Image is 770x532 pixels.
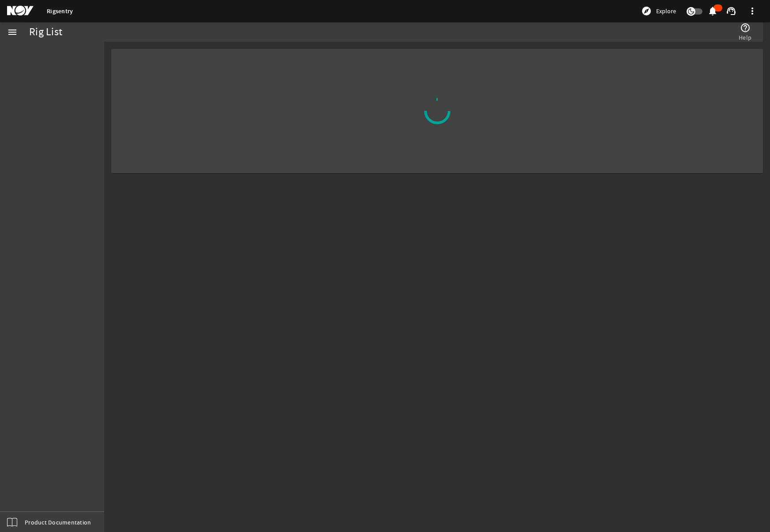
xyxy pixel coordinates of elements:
button: more_vert [742,0,763,22]
span: Product Documentation [25,518,91,527]
div: Rig List [29,28,62,37]
a: Rigsentry [47,7,73,15]
span: Help [739,33,751,42]
mat-icon: explore [641,6,652,16]
span: Explore [656,7,676,15]
mat-icon: support_agent [726,6,736,16]
button: Explore [638,4,680,18]
mat-icon: notifications [707,6,718,16]
mat-icon: menu [7,27,18,37]
mat-icon: help_outline [740,22,751,33]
